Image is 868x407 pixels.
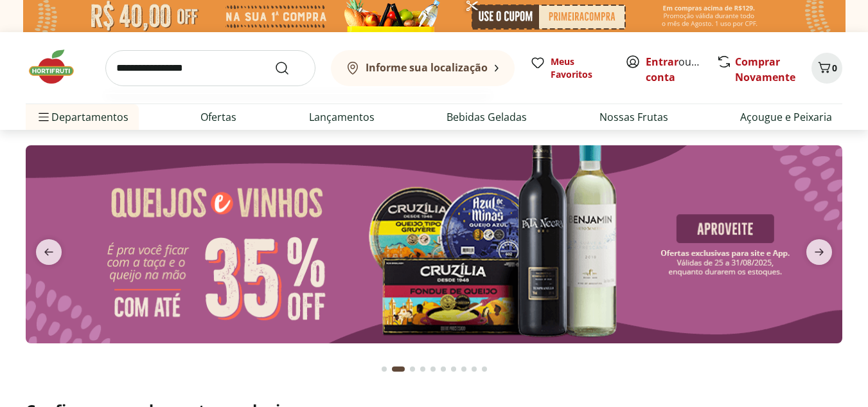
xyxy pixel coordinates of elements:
[479,354,490,384] button: Go to page 10 from fs-carousel
[274,60,305,76] button: Submit Search
[599,109,668,125] a: Nossas Frutas
[428,354,438,384] button: Go to page 5 from fs-carousel
[331,50,515,86] button: Informe sua localização
[309,109,375,125] a: Lançamentos
[811,53,842,84] button: Carrinho
[438,354,448,384] button: Go to page 6 from fs-carousel
[200,109,236,125] a: Ofertas
[447,109,527,125] a: Bebidas Geladas
[646,55,716,84] a: Criar conta
[740,109,832,125] a: Açougue e Peixaria
[26,145,842,343] img: queijos e vinhos
[379,354,389,384] button: Go to page 1 from fs-carousel
[646,54,703,85] span: ou
[796,239,842,265] button: next
[530,55,610,81] a: Meus Favoritos
[389,354,407,384] button: Current page from fs-carousel
[646,55,678,69] a: Entrar
[551,55,610,81] span: Meus Favoritos
[366,60,488,75] b: Informe sua localização
[459,354,469,384] button: Go to page 8 from fs-carousel
[735,55,795,84] a: Comprar Novamente
[105,50,315,86] input: search
[418,354,428,384] button: Go to page 4 from fs-carousel
[26,48,90,86] img: Hortifruti
[407,354,418,384] button: Go to page 3 from fs-carousel
[36,102,51,132] button: Menu
[448,354,459,384] button: Go to page 7 from fs-carousel
[26,239,72,265] button: previous
[469,354,479,384] button: Go to page 9 from fs-carousel
[36,102,128,132] span: Departamentos
[832,62,837,74] span: 0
